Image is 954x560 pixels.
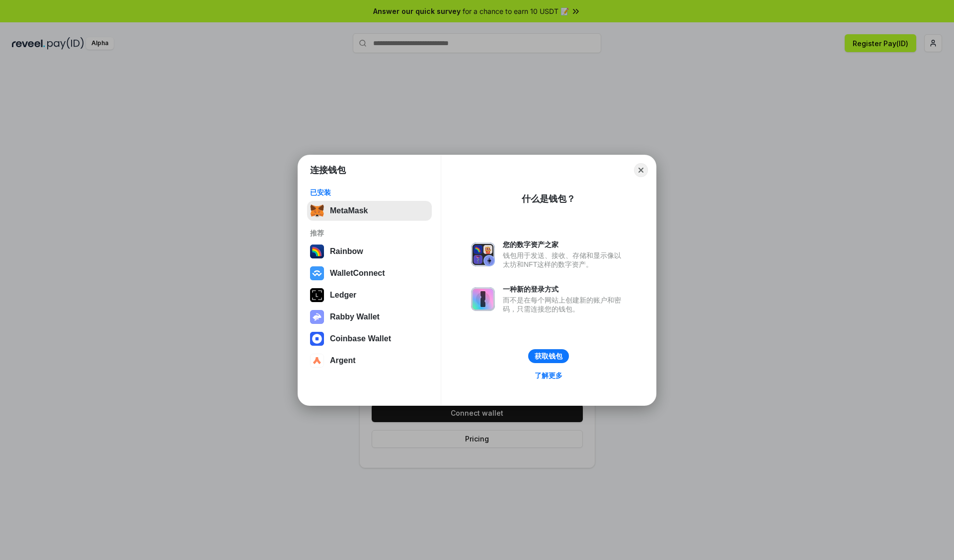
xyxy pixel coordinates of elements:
[310,229,429,238] div: 推荐
[310,164,346,176] h1: 连接钱包
[528,349,569,363] button: 获取钱包
[310,188,429,197] div: 已安装
[330,312,380,321] div: Rabby Wallet
[310,245,324,258] img: svg+xml,%3Csvg%20width%3D%22120%22%20height%3D%22120%22%20viewBox%3D%220%200%20120%20120%22%20fil...
[535,352,562,361] div: 获取钱包
[310,204,324,218] img: svg+xml,%3Csvg%20fill%3D%22none%22%20height%3D%2233%22%20viewBox%3D%220%200%2035%2033%22%20width%...
[307,242,432,261] button: Rainbow
[503,285,626,294] div: 一种新的登录方式
[310,288,324,302] img: svg+xml,%3Csvg%20xmlns%3D%22http%3A%2F%2Fwww.w3.org%2F2000%2Fsvg%22%20width%3D%2228%22%20height%3...
[503,251,626,269] div: 钱包用于发送、接收、存储和显示像以太坊和NFT这样的数字资产。
[307,263,432,283] button: WalletConnect
[307,201,432,221] button: MetaMask
[535,371,562,380] div: 了解更多
[471,243,495,266] img: svg+xml,%3Csvg%20xmlns%3D%22http%3A%2F%2Fwww.w3.org%2F2000%2Fsvg%22%20fill%3D%22none%22%20viewBox...
[307,351,432,371] button: Argent
[310,332,324,346] img: svg+xml,%3Csvg%20width%3D%2228%22%20height%3D%2228%22%20viewBox%3D%220%200%2028%2028%22%20fill%3D...
[330,356,356,365] div: Argent
[330,291,356,300] div: Ledger
[522,193,575,205] div: 什么是钱包？
[330,247,363,256] div: Rainbow
[330,206,368,215] div: MetaMask
[310,310,324,324] img: svg+xml,%3Csvg%20xmlns%3D%22http%3A%2F%2Fwww.w3.org%2F2000%2Fsvg%22%20fill%3D%22none%22%20viewBox...
[529,369,568,382] a: 了解更多
[310,266,324,280] img: svg+xml,%3Csvg%20width%3D%2228%22%20height%3D%2228%22%20viewBox%3D%220%200%2028%2028%22%20fill%3D...
[330,269,385,278] div: WalletConnect
[503,240,626,249] div: 您的数字资产之家
[307,307,432,327] button: Rabby Wallet
[307,329,432,349] button: Coinbase Wallet
[471,287,495,311] img: svg+xml,%3Csvg%20xmlns%3D%22http%3A%2F%2Fwww.w3.org%2F2000%2Fsvg%22%20fill%3D%22none%22%20viewBox...
[310,354,324,368] img: svg+xml,%3Csvg%20width%3D%2228%22%20height%3D%2228%22%20viewBox%3D%220%200%2028%2028%22%20fill%3D...
[634,163,648,177] button: Close
[330,334,391,343] div: Coinbase Wallet
[503,296,626,313] div: 而不是在每个网站上创建新的账户和密码，只需连接您的钱包。
[307,285,432,305] button: Ledger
